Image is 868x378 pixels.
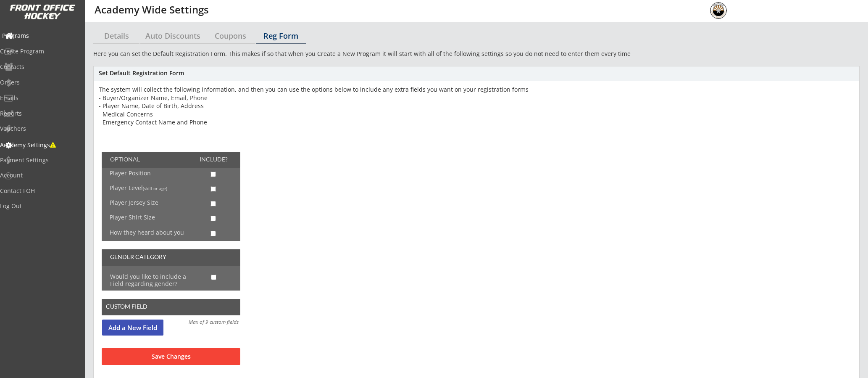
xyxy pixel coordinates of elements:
div: Details [93,32,139,40]
div: Set Default Registration Form [99,70,854,76]
div: How they heard about you [110,230,185,235]
div: Player Jersey Size [110,200,170,206]
font: (skill or age) [143,185,167,191]
div: Max of 9 custom fields [187,320,240,325]
div: The system will collect the following information, and then you can use the options below to incl... [99,85,855,127]
div: Reg Form [256,32,306,40]
div: Player Shirt Size [110,214,170,220]
div: Coupons [205,32,255,40]
div: Auto Discounts [140,32,205,40]
div: CUSTOM FIELD [106,304,152,309]
div: OPTIONAL [110,156,151,162]
div: Would you like to include a Field regarding gender? [110,273,200,288]
button: Add a New Field [102,320,163,336]
div: INCLUDE? [200,156,233,162]
div: Player Position [110,170,170,176]
div: Programs [2,33,78,39]
div: Player Level [110,185,176,191]
div: GENDER CATEGORY [110,254,180,260]
button: Save Changes [102,348,240,365]
div: Here you can set the Default Registration Form. This makes if so that when you Create a New Progr... [93,50,860,58]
